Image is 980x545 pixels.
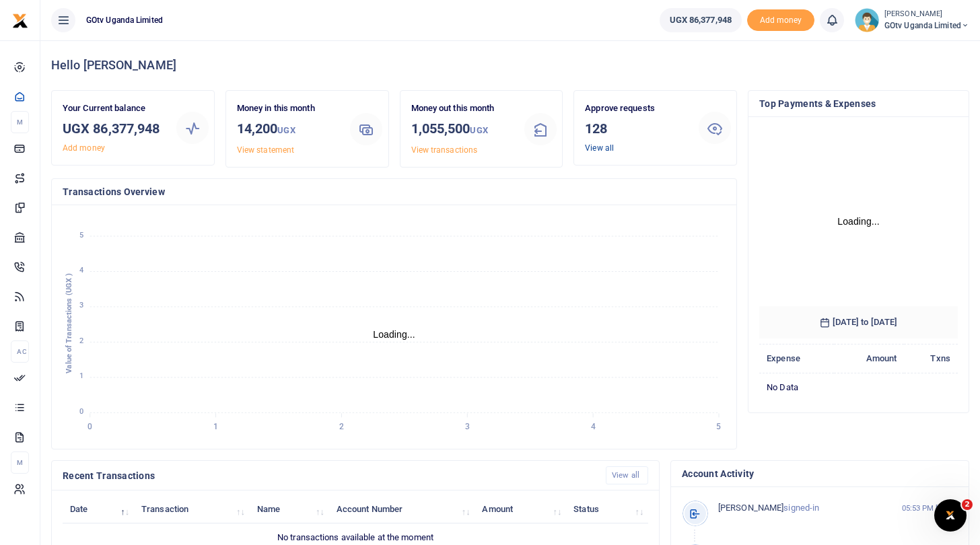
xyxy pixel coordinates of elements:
[934,499,967,532] iframe: Intercom live chat
[373,329,415,340] text: Loading...
[718,501,898,515] p: signed-in
[79,231,83,240] tspan: 5
[606,466,648,484] a: View all
[65,273,73,373] text: Value of Transactions (UGX )
[79,336,83,345] tspan: 2
[759,373,958,401] td: No data
[654,8,747,32] li: Wallet ballance
[79,372,83,381] tspan: 1
[237,145,294,155] a: View statement
[63,143,105,153] a: Add money
[682,466,958,481] h4: Account Activity
[63,184,726,199] h4: Transactions Overview
[884,9,969,20] small: [PERSON_NAME]
[585,102,688,116] p: Approve requests
[411,102,514,116] p: Money out this month
[63,118,166,139] h3: UGX 86,377,948
[134,495,250,523] th: Transaction: activate to sort column ascending
[585,143,614,153] a: View all
[837,216,880,227] text: Loading...
[79,407,83,416] tspan: 0
[834,344,905,373] th: Amount
[79,266,83,275] tspan: 4
[63,495,134,523] th: Date: activate to sort column descending
[470,125,487,135] small: UGX
[250,495,329,523] th: Name: activate to sort column ascending
[962,499,973,510] span: 2
[759,306,958,338] h6: [DATE] to [DATE]
[716,423,721,432] tspan: 5
[670,13,732,27] span: UGX 86,377,948
[465,423,470,432] tspan: 3
[339,423,344,432] tspan: 2
[475,495,566,523] th: Amount: activate to sort column ascending
[11,451,29,474] li: M
[87,423,92,432] tspan: 0
[585,118,688,139] h3: 128
[855,8,879,32] img: profile-user
[11,111,29,133] li: M
[759,344,834,373] th: Expense
[759,96,958,111] h4: Top Payments & Expenses
[566,495,648,523] th: Status: activate to sort column ascending
[237,102,340,116] p: Money in this month
[747,14,814,24] a: Add money
[11,340,29,363] li: Ac
[660,8,742,32] a: UGX 86,377,948
[237,118,340,141] h3: 14,200
[51,58,969,73] h4: Hello [PERSON_NAME]
[81,14,168,26] span: GOtv Uganda Limited
[63,468,595,483] h4: Recent Transactions
[718,503,783,513] span: [PERSON_NAME]
[902,503,958,514] small: 05:53 PM [DATE]
[884,20,969,32] span: GOtv Uganda Limited
[411,145,478,155] a: View transactions
[855,8,969,32] a: profile-user [PERSON_NAME] GOtv Uganda Limited
[277,125,295,135] small: UGX
[329,495,475,523] th: Account Number: activate to sort column ascending
[12,13,28,29] img: logo-small
[411,118,514,141] h3: 1,055,500
[63,102,166,116] p: Your Current balance
[79,301,83,310] tspan: 3
[904,344,958,373] th: Txns
[747,9,814,32] span: Add money
[747,9,814,32] li: Toup your wallet
[213,423,218,432] tspan: 1
[591,423,596,432] tspan: 4
[12,15,28,25] a: logo-small logo-large logo-large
